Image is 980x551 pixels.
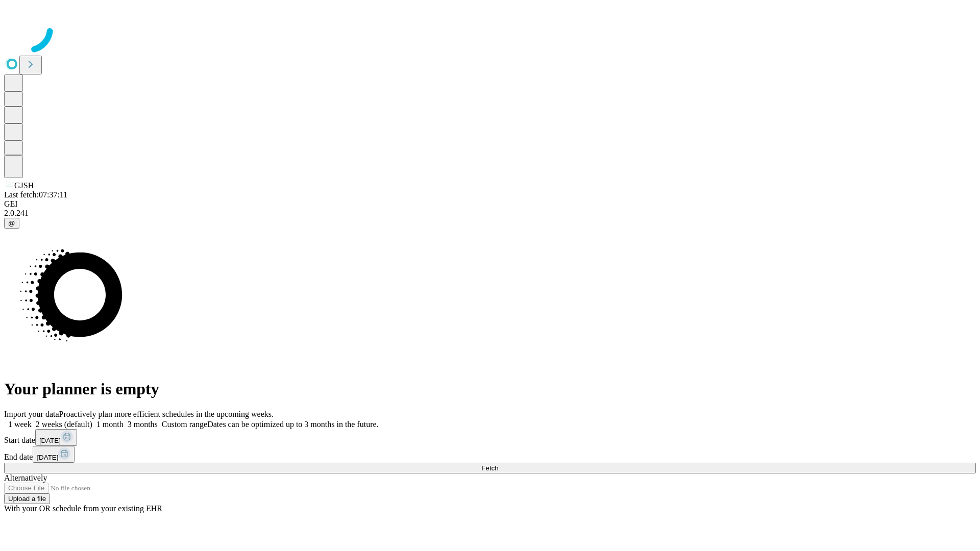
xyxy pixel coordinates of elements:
[4,410,59,418] span: Import your data
[33,446,75,463] button: [DATE]
[4,380,976,398] h1: Your planner is empty
[4,218,19,229] button: @
[36,420,92,429] span: 2 weeks (default)
[4,190,67,199] span: Last fetch: 07:37:11
[8,420,32,429] span: 1 week
[4,493,50,504] button: Upload a file
[14,181,34,190] span: GJSH
[4,199,976,209] div: GEI
[59,410,274,418] span: Proactively plan more efficient schedules in the upcoming weeks.
[35,429,77,446] button: [DATE]
[39,437,61,444] span: [DATE]
[4,209,976,218] div: 2.0.241
[207,420,378,429] span: Dates can be optimized up to 3 months in the future.
[162,420,207,429] span: Custom range
[37,454,58,461] span: [DATE]
[4,429,976,446] div: Start date
[128,420,158,429] span: 3 months
[481,464,498,472] span: Fetch
[4,504,162,513] span: With your OR schedule from your existing EHR
[4,446,976,463] div: End date
[4,463,976,473] button: Fetch
[8,219,15,227] span: @
[96,420,124,429] span: 1 month
[4,473,47,482] span: Alternatively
